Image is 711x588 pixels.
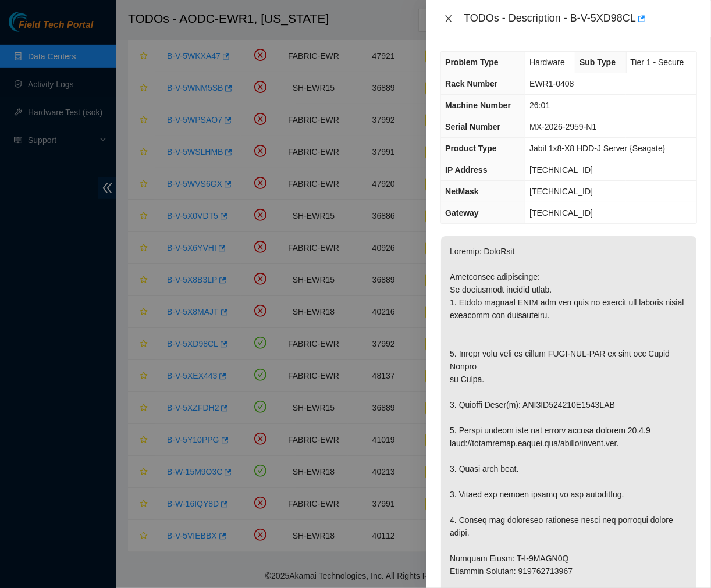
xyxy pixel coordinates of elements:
span: Hardware [529,58,565,67]
div: TODOs - Description - B-V-5XD98CL [464,9,697,28]
span: Jabil 1x8-X8 HDD-J Server {Seagate} [529,144,665,153]
button: Close [440,13,457,24]
span: Sub Type [580,58,616,67]
span: EWR1-0408 [529,79,574,88]
span: [TECHNICAL_ID] [529,187,593,196]
span: Problem Type [445,58,499,67]
span: close [444,14,453,23]
span: IP Address [445,165,487,174]
span: 26:01 [529,101,550,110]
span: Serial Number [445,122,500,131]
span: Machine Number [445,101,511,110]
span: NetMask [445,187,479,196]
span: [TECHNICAL_ID] [529,165,593,174]
span: [TECHNICAL_ID] [529,208,593,218]
span: Gateway [445,208,479,218]
span: Rack Number [445,79,497,88]
span: MX-2026-2959-N1 [529,122,596,131]
span: Product Type [445,144,496,153]
span: Tier 1 - Secure [631,58,684,67]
